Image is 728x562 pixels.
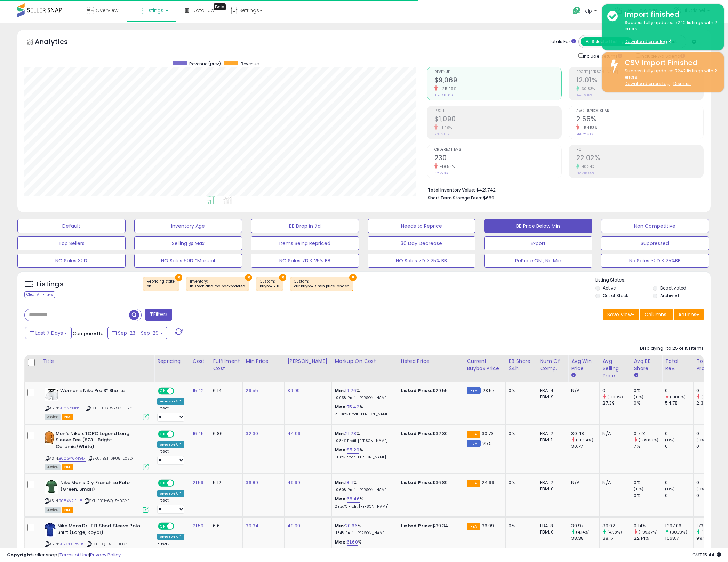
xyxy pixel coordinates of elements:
span: All listings currently available for purchase on Amazon [45,464,61,470]
span: ROI [576,148,703,152]
div: FBA: 2 [540,480,563,486]
div: 0 [696,492,725,499]
a: Download error log [625,39,671,44]
div: $36.89 [401,480,458,486]
span: 2025-10-9 15:44 GMT [692,552,721,558]
div: ASIN: [45,388,149,419]
h5: Analytics [35,37,81,48]
a: B07GP6PWBS [59,541,85,547]
a: 85.29 [347,447,359,454]
div: Include Returns [573,52,631,60]
span: Repricing state : [147,279,175,289]
div: % [335,404,392,417]
label: Out of Stock [603,293,628,299]
span: Ordered Items [434,148,561,152]
small: FBA [467,431,480,438]
span: Profit [PERSON_NAME] [576,70,703,74]
div: cur buybox < min price landed [294,284,350,289]
p: 29.57% Profit [PERSON_NAME] [335,504,392,509]
img: 31AyzBpXhaL._SL40_.jpg [45,480,58,494]
small: FBA [467,480,480,487]
button: Non Competitive [601,219,709,233]
label: Deactivated [660,285,686,291]
span: 25.5 [482,440,492,447]
small: -1.99% [438,125,452,130]
small: FBM [467,440,480,447]
div: 39.92 [602,523,631,529]
span: Sep-23 - Sep-29 [118,329,159,336]
div: 38.17 [602,535,631,541]
button: 30 Day Decrease [368,236,476,250]
button: × [245,274,252,281]
small: (-89.86%) [639,437,658,443]
div: 2.34 [696,400,725,406]
small: -19.58% [438,164,455,169]
span: FBA [62,414,73,420]
p: Listing States: [595,277,711,284]
div: CSV Import Finished [619,58,719,68]
div: 22.14% [634,535,662,541]
span: | SKU: 1BEI-6PU5-L03D [87,456,133,461]
b: Listed Price: [401,430,432,437]
div: 30.48 [571,431,599,437]
div: N/A [571,480,594,486]
div: 0 [665,443,693,449]
small: (4.14%) [576,529,590,535]
div: $39.34 [401,523,458,529]
b: Nike Men's Dry Franchise Polo (Green, Small) [60,480,145,494]
span: ON [159,523,167,529]
b: Max: [335,496,347,502]
a: 21.59 [193,479,204,486]
div: 6.6 [213,523,237,529]
a: 16.45 [193,430,204,437]
b: Total Inventory Value: [428,187,475,193]
div: 38.38 [571,535,599,541]
div: $32.30 [401,431,458,437]
button: Inventory Age [134,219,242,233]
div: 54.78 [665,400,693,406]
div: Listed Price [401,358,461,365]
button: NO Sales 60D *Manual [134,254,242,268]
button: Needs to Reprice [368,219,476,233]
div: Title [43,358,151,365]
b: Nike Mens Dri-FIT Short Sleeve Polo Shirt (Large, Royal) [57,523,142,537]
span: Custom: [260,279,279,289]
div: 0.14% [634,523,662,529]
div: Successfully updated 7242 listings with 2 errors. [619,19,719,45]
div: 173.04 [696,523,725,529]
a: 49.99 [287,479,300,486]
span: ON [159,480,167,486]
i: Get Help [572,6,581,15]
button: Selling @ Max [134,236,242,250]
div: % [335,539,392,552]
a: 18.11 [345,479,353,486]
small: (0%) [696,437,706,443]
small: FBA [467,523,480,530]
p: 11.34% Profit [PERSON_NAME] [335,531,392,536]
div: N/A [571,388,594,394]
div: Fulfillment Cost [213,358,240,372]
div: 0 [665,431,693,437]
label: Active [603,285,616,291]
small: (30.73%) [670,529,687,535]
div: N/A [602,480,625,486]
img: 31SO-1yoTeL._SL40_.jpg [45,523,56,537]
span: Profit [434,109,561,113]
a: 36.89 [246,479,258,486]
p: 10.05% Profit [PERSON_NAME] [335,396,392,400]
span: 30.73 [482,430,494,437]
a: 44.99 [287,430,301,437]
div: Num of Comp. [540,358,565,372]
div: FBM: 0 [540,529,563,535]
div: BB Share 24h. [509,358,534,372]
a: 19.26 [345,387,356,394]
div: FBM: 9 [540,394,563,400]
h2: 230 [434,154,561,163]
div: 5.12 [213,480,237,486]
a: 39.99 [287,387,300,394]
a: 49.99 [287,522,300,529]
div: 0.71% [634,431,662,437]
div: 0 [696,480,725,486]
small: Prev: 5.63% [576,132,593,136]
div: Preset: [157,449,184,465]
